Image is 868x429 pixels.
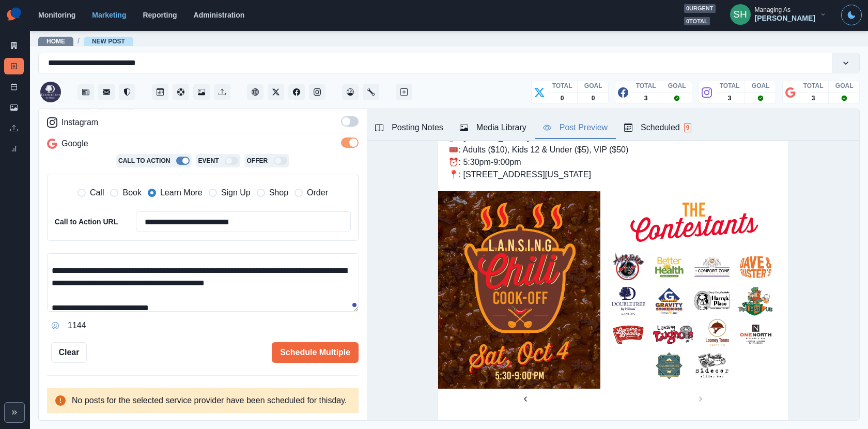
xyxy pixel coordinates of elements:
[375,121,443,134] div: Posting Notes
[143,11,177,19] a: Reporting
[728,94,732,103] p: 3
[214,84,230,100] button: Uploads
[4,99,24,116] a: Media Library
[40,82,61,102] img: 145076192174922
[624,121,691,134] div: Scheduled
[272,342,359,363] button: Schedule Multiple
[269,187,288,199] span: Shop
[4,141,24,157] a: Review Summary
[755,14,815,23] div: [PERSON_NAME]
[668,81,686,90] p: GOAL
[636,81,656,90] p: TOTAL
[221,187,251,199] span: Sign Up
[122,187,141,199] span: Book
[803,81,824,90] p: TOTAL
[247,84,263,100] button: Client Website
[61,116,98,129] p: Instagram
[152,84,168,100] button: Post Schedule
[552,81,572,90] p: TOTAL
[118,156,170,165] p: Call To Action
[68,319,86,332] p: 1144
[812,94,815,103] p: 3
[4,37,24,54] a: Marketing Summary
[438,191,788,389] img: tcr0nt7pmkx6rpyecq0x
[4,79,24,95] a: Post Schedule
[47,38,65,45] a: Home
[720,81,740,90] p: TOTAL
[194,11,245,19] a: Administration
[460,121,526,134] div: Media Library
[438,389,613,409] button: Previous
[47,317,64,334] button: Opens Emoji Picker
[78,84,94,100] button: Stream
[98,84,115,100] button: Messages
[835,81,854,90] p: GOAL
[268,84,284,100] button: Twitter
[47,388,359,413] div: No posts for the selected service provider have been scheduled for this day .
[733,2,747,27] div: Sara Haas
[584,81,602,90] p: GOAL
[4,402,25,423] button: Expand
[644,94,648,103] p: 3
[193,84,210,100] button: Media Library
[198,156,219,165] p: Event
[755,6,791,13] div: Managing As
[309,84,326,100] button: Instagram
[4,58,24,74] a: New Post
[51,342,87,363] button: Clear
[160,187,203,199] span: Learn More
[592,94,595,103] p: 0
[92,38,125,45] a: New Post
[722,4,835,25] button: Managing As[PERSON_NAME]
[92,11,126,19] a: Marketing
[307,187,328,199] span: Order
[396,84,412,100] button: Create New Post
[55,218,119,226] h2: Call to Action URL
[342,84,359,100] button: Dashboard
[90,187,104,199] span: Call
[363,84,379,100] button: Administration
[684,4,716,13] span: 0 urgent
[173,84,189,100] button: Content Pool
[61,137,88,150] p: Google
[288,84,305,100] button: Facebook
[752,81,770,90] p: GOAL
[78,36,80,47] span: /
[684,123,692,132] span: 9
[119,84,135,100] button: Reviews
[561,94,564,103] p: 0
[38,36,133,47] nav: breadcrumb
[38,11,75,19] a: Monitoring
[246,156,268,165] p: Offer
[543,121,608,134] div: Post Preview
[841,5,862,25] button: Toggle Mode
[613,389,788,409] button: Next
[4,120,24,136] a: Uploads
[684,17,710,26] span: 0 total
